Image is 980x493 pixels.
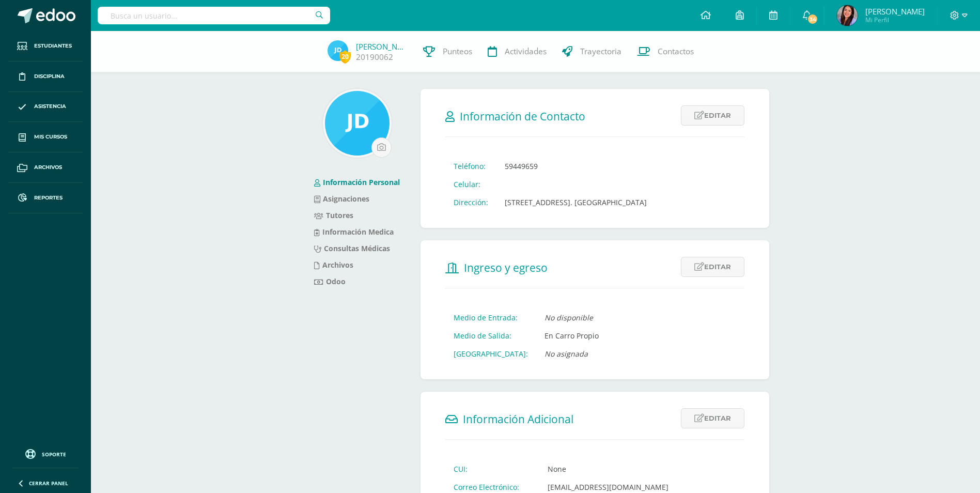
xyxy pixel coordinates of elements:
[314,260,353,270] a: Archivos
[496,157,655,175] td: 59449659
[8,61,83,92] a: Disciplina
[8,122,83,152] a: Mis cursos
[445,309,536,327] td: Medio de Entrada:
[445,157,496,175] td: Teléfono:
[34,133,67,141] span: Mis cursos
[8,92,83,122] a: Asistencia
[98,7,330,24] input: Busca un usuario...
[554,31,629,72] a: Trayectoria
[629,31,702,72] a: Contactos
[460,109,585,124] span: Información de Contacto
[356,41,408,52] a: [PERSON_NAME]
[325,91,390,156] img: a0cb2974dcb00671c74ebd367eb43bfd.png
[681,408,744,428] a: Editar
[445,345,536,363] td: [GEOGRAPHIC_DATA]:
[658,46,694,57] span: Contactos
[445,460,539,478] td: CUI:
[681,257,744,277] a: Editar
[29,480,68,487] span: Cerrar panel
[681,105,744,126] a: Editar
[539,460,677,478] td: None
[536,327,607,345] td: En Carro Propio
[314,276,346,286] a: Odoo
[34,163,62,172] span: Archivos
[8,152,83,183] a: Archivos
[314,243,390,253] a: Consultas Médicas
[314,227,394,237] a: Información Medica
[339,50,351,63] span: 20
[356,52,393,63] a: 20190062
[545,349,588,359] i: No asignada
[8,31,83,61] a: Estudiantes
[580,46,621,57] span: Trayectoria
[415,31,480,72] a: Punteos
[445,175,496,193] td: Celular:
[443,46,472,57] span: Punteos
[314,194,369,204] a: Asignaciones
[34,194,63,202] span: Reportes
[445,193,496,211] td: Dirección:
[464,260,548,275] span: Ingreso y egreso
[42,451,66,458] span: Soporte
[463,412,573,426] span: Información Adicional
[865,16,925,24] span: Mi Perfil
[34,42,72,50] span: Estudiantes
[445,327,536,345] td: Medio de Salida:
[328,40,348,61] img: 18c14e6cd94b267464596a5086172f8a.png
[865,6,925,17] span: [PERSON_NAME]
[480,31,554,72] a: Actividades
[545,313,593,322] i: No disponible
[34,72,65,81] span: Disciplina
[314,177,400,187] a: Información Personal
[496,193,655,211] td: [STREET_ADDRESS]. [GEOGRAPHIC_DATA]
[837,5,858,26] img: 973116c3cfe8714e39039c433039b2a3.png
[314,210,353,220] a: Tutores
[34,102,66,111] span: Asistencia
[12,446,79,460] a: Soporte
[807,13,818,25] span: 34
[8,183,83,213] a: Reportes
[505,46,547,57] span: Actividades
